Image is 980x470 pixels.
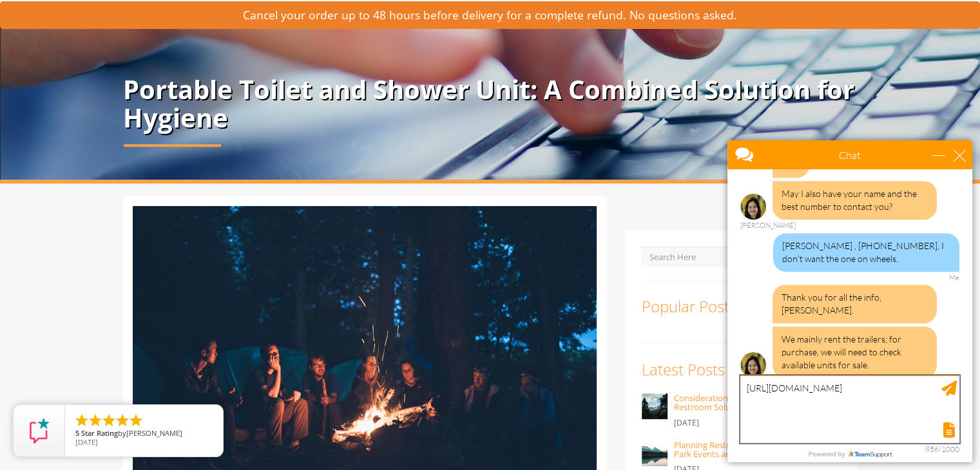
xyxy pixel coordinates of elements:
img: Considerations for Renting Portable Restroom Solutions for National Parks - VIPTOGO [642,393,668,419]
li:  [101,413,117,428]
a: Considerations for Renting Portable Restroom Solutions for National Parks [674,392,821,413]
p: Portable Toilet and Shower Unit: A Combined Solution for Hygiene [123,75,858,132]
li:  [74,413,90,428]
span: [DATE] [75,437,98,447]
h3: Popular Posts [642,298,841,315]
img: Planning Restroom Facilities for National Park Events and Peak Seasons - VIPTOGO [642,440,668,466]
iframe: Live Chat Box [720,133,980,470]
input: Search Here [642,247,841,267]
span: [PERSON_NAME] [126,428,182,438]
li:  [88,413,103,428]
li:  [128,413,144,428]
a: Planning Restroom Facilities for National Park Events and Peak Seasons [674,439,829,460]
span: Star Rating [81,428,118,438]
li:  [115,413,130,428]
h3: Latest Posts [642,361,841,378]
span: 5 [75,428,79,438]
span: by [75,429,213,438]
p: [DATE] [674,415,841,431]
img: Review Rating [26,418,52,444]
